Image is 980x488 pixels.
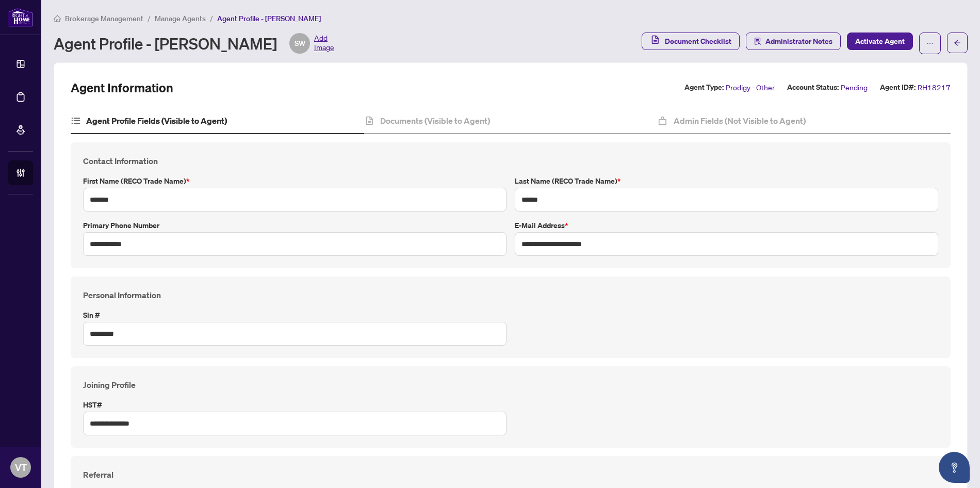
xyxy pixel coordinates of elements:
label: Primary Phone Number [83,220,507,231]
span: Administrator Notes [765,33,832,50]
button: Activate Agent [847,32,913,50]
li: / [210,12,213,24]
label: Sin # [83,310,507,321]
label: E-mail Address [515,220,938,231]
span: SW [295,38,305,49]
div: Agent Profile - [PERSON_NAME] [54,33,334,54]
h4: Personal Information [83,289,938,301]
h4: Contact Information [83,155,938,167]
label: Agent ID#: [880,82,916,93]
li: / [148,12,151,24]
span: Document Checklist [665,33,731,50]
span: Brokerage Management [65,14,143,23]
span: RH18217 [918,82,951,93]
button: Administrator Notes [746,32,841,50]
span: Add Image [314,33,334,54]
h4: Joining Profile [83,379,938,391]
span: ellipsis [926,40,934,47]
span: Agent Profile - [PERSON_NAME] [217,14,321,23]
h4: Admin Fields (Not Visible to Agent) [674,115,806,127]
label: Last Name (RECO Trade Name) [515,175,938,187]
label: First Name (RECO Trade Name) [83,175,507,187]
span: Manage Agents [155,14,206,23]
span: Prodigy - Other [726,82,775,93]
span: arrow-left [954,39,961,46]
button: Document Checklist [642,32,740,50]
label: Agent Type: [684,82,724,93]
span: VT [15,460,27,475]
span: Pending [841,82,868,93]
span: home [54,15,61,22]
button: Open asap [939,452,970,483]
img: logo [8,8,33,27]
label: HST# [83,399,507,411]
h4: Agent Profile Fields (Visible to Agent) [86,115,227,127]
h2: Agent Information [71,79,173,96]
span: Activate Agent [855,33,905,50]
h4: Referral [83,468,938,481]
h4: Documents (Visible to Agent) [380,115,490,127]
label: Account Status: [787,82,839,93]
span: solution [754,38,761,45]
